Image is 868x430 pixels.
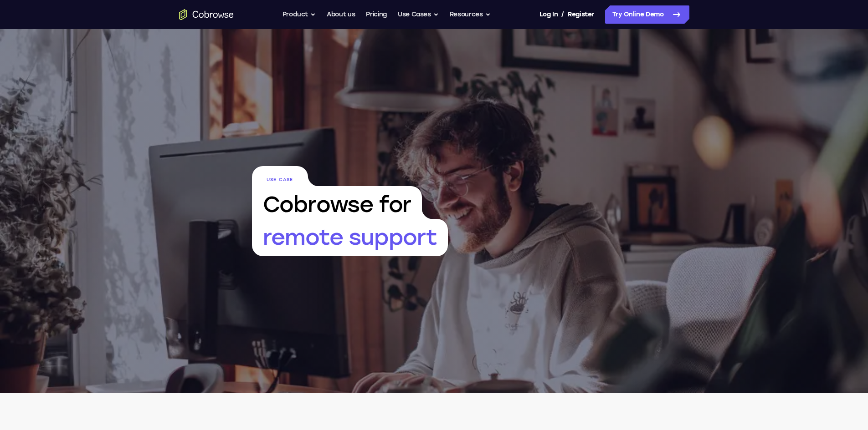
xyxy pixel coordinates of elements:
span: / [561,9,564,20]
a: Pricing [366,5,387,24]
button: Resources [450,5,491,24]
button: Product [282,5,316,24]
a: Log In [539,5,558,24]
span: Use Case [252,166,308,186]
a: Try Online Demo [605,5,689,24]
span: Cobrowse for [252,186,422,219]
button: Use Cases [398,5,439,24]
a: Register [568,5,594,24]
span: remote support [252,219,448,256]
a: Go to the home page [179,9,234,20]
a: About us [327,5,355,24]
